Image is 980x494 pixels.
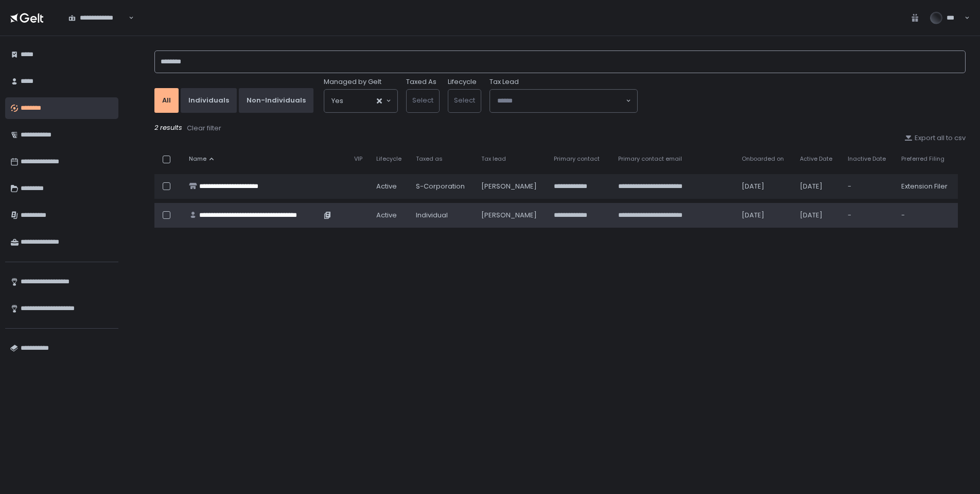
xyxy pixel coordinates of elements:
button: Individuals [181,88,237,113]
div: [DATE] [742,211,787,220]
span: Name [189,155,206,163]
div: Individual [416,211,469,220]
span: Primary contact [554,155,600,163]
span: Managed by Gelt [324,77,381,87]
div: - [901,211,952,220]
span: Select [412,95,433,105]
span: Active Date [800,155,832,163]
div: Non-Individuals [247,96,306,105]
input: Search for option [343,96,376,106]
span: Preferred Filing [901,155,944,163]
button: Non-Individuals [239,88,313,113]
div: [PERSON_NAME] [481,211,541,220]
span: VIP [354,155,362,163]
div: [DATE] [800,211,835,220]
span: Lifecycle [376,155,401,163]
div: - [848,182,889,191]
span: Tax lead [481,155,506,163]
div: - [848,211,889,220]
div: Individuals [188,96,229,105]
input: Search for option [497,96,625,106]
span: Onboarded on [742,155,784,163]
button: Export all to csv [904,133,966,143]
div: S-Corporation [416,182,469,191]
span: Primary contact email [618,155,682,163]
button: All [154,88,179,113]
div: [PERSON_NAME] [481,182,541,191]
button: Clear Selected [377,98,382,104]
span: Taxed as [416,155,443,163]
div: All [162,96,171,105]
span: active [376,182,397,191]
div: 2 results [154,123,966,133]
span: Inactive Date [848,155,886,163]
button: Clear filter [186,123,222,133]
label: Taxed As [406,77,436,87]
div: Search for option [324,90,397,112]
span: Yes [331,96,343,106]
div: [DATE] [742,182,787,191]
span: Select [454,95,475,105]
div: Clear filter [187,124,221,133]
span: active [376,211,397,220]
div: [DATE] [800,182,835,191]
div: Extension Filer [901,182,952,191]
div: Search for option [62,7,134,29]
span: Tax Lead [489,77,519,87]
label: Lifecycle [448,77,477,87]
div: Search for option [490,90,637,112]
